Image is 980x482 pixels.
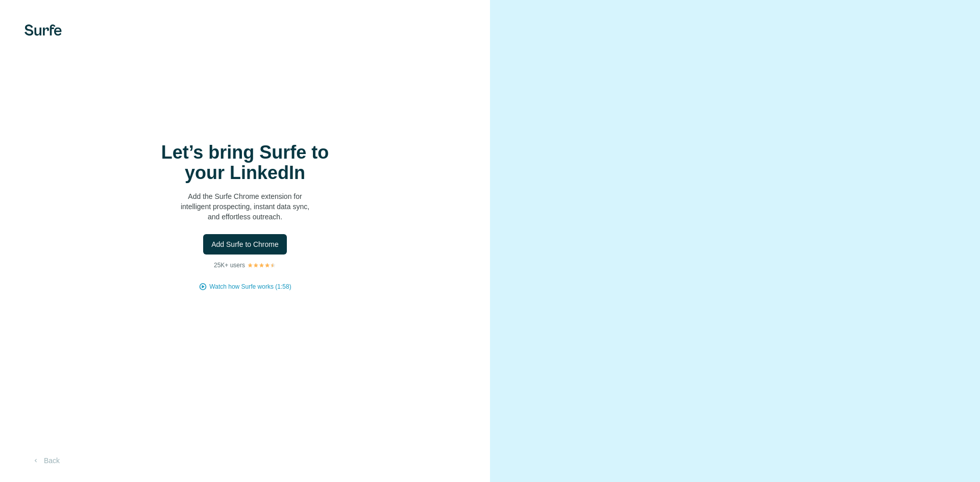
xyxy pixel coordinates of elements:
[143,191,347,222] p: Add the Surfe Chrome extension for intelligent prospecting, instant data sync, and effortless out...
[143,142,347,183] h1: Let’s bring Surfe to your LinkedIn
[24,451,67,470] button: Back
[203,234,287,255] button: Add Surfe to Chrome
[214,261,245,270] p: 25K+ users
[247,262,276,268] img: Rating Stars
[24,24,62,36] img: Surfe's logo
[211,239,279,249] span: Add Surfe to Chrome
[209,282,291,291] button: Watch how Surfe works (1:58)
